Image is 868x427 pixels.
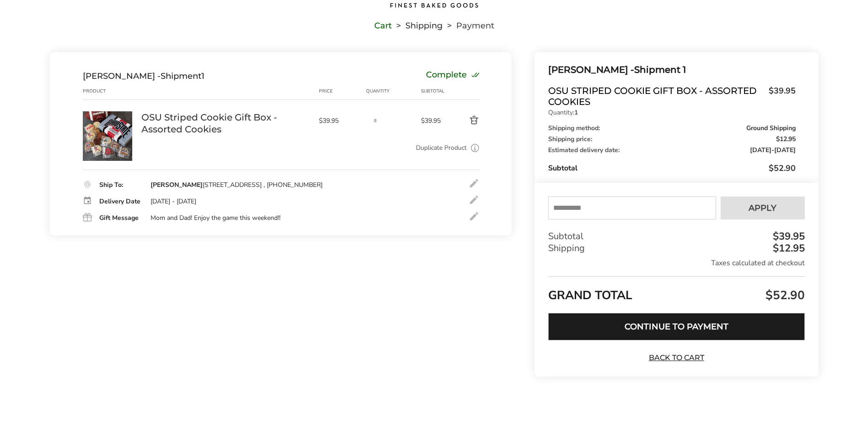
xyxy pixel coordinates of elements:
[548,62,795,77] div: Shipment 1
[151,181,203,189] strong: [PERSON_NAME]
[776,136,796,142] span: $12.95
[374,22,392,29] a: Cart
[447,115,480,126] button: Delete product
[548,313,804,340] button: Continue to Payment
[83,111,132,161] img: OSU Striped Cookie Gift Box - Assorted Cookies
[750,147,796,153] span: -
[769,163,796,174] span: $52.90
[319,88,367,95] div: Price
[548,125,795,131] div: Shipping method:
[426,71,480,81] div: Complete
[750,146,771,154] span: [DATE]
[456,22,494,29] span: Payment
[548,163,795,174] div: Subtotal
[99,198,141,205] div: Delivery Date
[548,230,804,242] div: Subtotal
[83,88,141,95] div: Product
[141,111,310,135] a: OSU Striped Cookie Gift Box - Assorted Cookies
[548,85,764,107] span: OSU Striped Cookie Gift Box - Assorted Cookies
[771,243,805,253] div: $12.95
[764,85,796,105] span: $39.95
[99,182,141,188] div: Ship To:
[151,197,196,206] div: [DATE] - [DATE]
[548,64,634,75] span: [PERSON_NAME] -
[366,111,384,130] input: Quantity input
[548,147,795,153] div: Estimated delivery date:
[83,111,132,120] a: OSU Striped Cookie Gift Box - Assorted Cookies
[548,85,795,107] a: OSU Striped Cookie Gift Box - Assorted Cookies$39.95
[771,231,805,241] div: $39.95
[548,242,804,254] div: Shipping
[319,116,362,125] span: $39.95
[548,109,795,116] p: Quantity:
[644,353,708,363] a: Back to Cart
[416,143,467,153] a: Duplicate Product
[721,197,805,219] button: Apply
[548,276,804,306] div: GRAND TOTAL
[421,88,447,95] div: Subtotal
[421,116,447,125] span: $39.95
[201,71,205,81] span: 1
[366,88,421,95] div: Quantity
[763,287,805,303] span: $52.90
[83,71,205,81] div: Shipment
[151,181,323,189] div: [STREET_ADDRESS] , [PHONE_NUMBER]
[99,215,141,221] div: Gift Message
[548,136,795,142] div: Shipping price:
[548,258,804,268] div: Taxes calculated at checkout
[749,204,776,212] span: Apply
[746,125,796,131] span: Ground Shipping
[151,214,280,222] div: Mom and Dad! Enjoy the game this weekend!!
[392,22,442,29] li: Shipping
[83,71,161,81] span: [PERSON_NAME] -
[774,146,796,154] span: [DATE]
[574,108,578,117] strong: 1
